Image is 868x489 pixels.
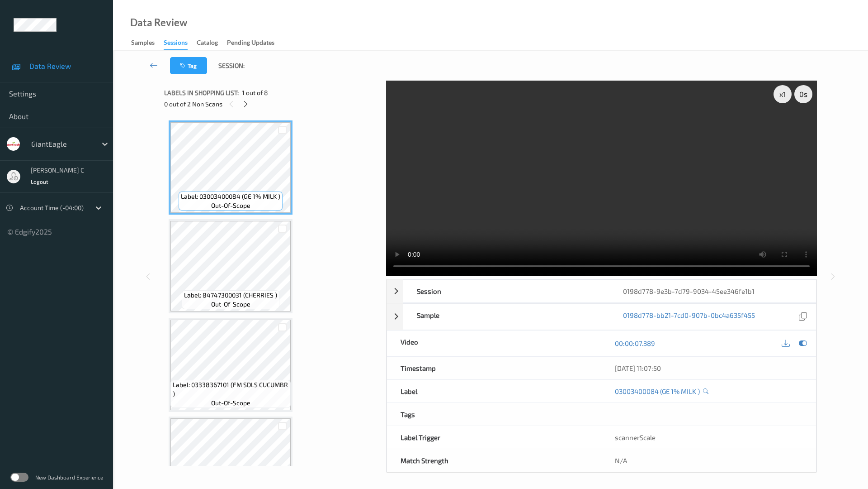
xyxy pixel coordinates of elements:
[387,303,816,330] div: Sample0198d778-bb21-7cd0-907b-0bc4a635f455
[164,98,380,110] div: 0 out of 2 Non Scans
[218,61,245,70] span: Session:
[387,279,816,303] div: Session0198d778-9e3b-7d79-9034-45ee346fe1b1
[601,426,816,449] div: scannerScale
[170,57,207,74] button: Tag
[403,280,610,302] div: Session
[131,38,155,49] div: Samples
[211,300,250,309] span: out-of-scope
[211,201,250,210] span: out-of-scope
[387,357,602,379] div: Timestamp
[609,280,816,302] div: 0198d778-9e3b-7d79-9034-45ee346fe1b1
[774,85,792,103] div: x 1
[387,380,602,403] div: Label
[184,291,277,300] span: Label: 84747300031 (CHERRIES )
[387,449,602,472] div: Match Strength
[197,37,227,49] a: Catalog
[130,18,187,27] div: Data Review
[173,380,288,398] span: Label: 03338367101 (FM SDLS CUCUMBR )
[623,311,755,323] a: 0198d778-bb21-7cd0-907b-0bc4a635f455
[227,37,283,49] a: Pending Updates
[164,38,188,50] div: Sessions
[164,37,197,50] a: Sessions
[387,426,602,449] div: Label Trigger
[387,331,602,356] div: Video
[403,304,610,330] div: Sample
[615,387,700,396] a: 03003400084 (GE 1% MILK )
[794,85,812,103] div: 0 s
[197,38,218,49] div: Catalog
[387,403,602,426] div: Tags
[601,449,816,472] div: N/A
[211,398,250,407] span: out-of-scope
[131,37,164,49] a: Samples
[227,38,274,49] div: Pending Updates
[181,192,280,201] span: Label: 03003400084 (GE 1% MILK )
[164,88,239,97] span: Labels in shopping list:
[615,339,655,348] a: 00:00:07.389
[242,88,268,97] span: 1 out of 8
[615,364,802,373] div: [DATE] 11:07:50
